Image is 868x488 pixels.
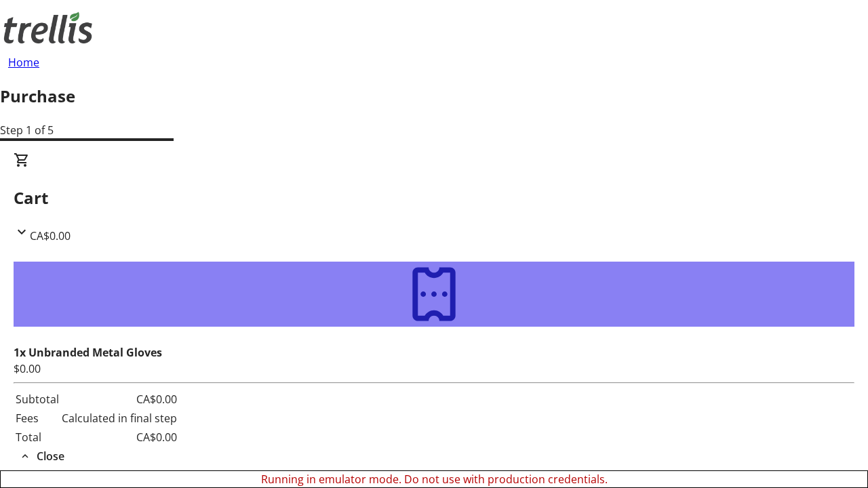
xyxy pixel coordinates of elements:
[14,361,854,377] div: $0.00
[14,448,70,464] button: Close
[15,428,60,446] td: Total
[15,390,60,408] td: Subtotal
[14,345,162,360] strong: 1x Unbranded Metal Gloves
[14,244,854,465] div: CartCA$0.00
[61,428,178,446] td: CA$0.00
[14,152,854,244] div: CartCA$0.00
[14,186,854,210] h2: Cart
[30,228,71,243] span: CA$0.00
[15,409,60,427] td: Fees
[37,448,64,464] span: Close
[61,390,178,408] td: CA$0.00
[61,409,178,427] td: Calculated in final step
